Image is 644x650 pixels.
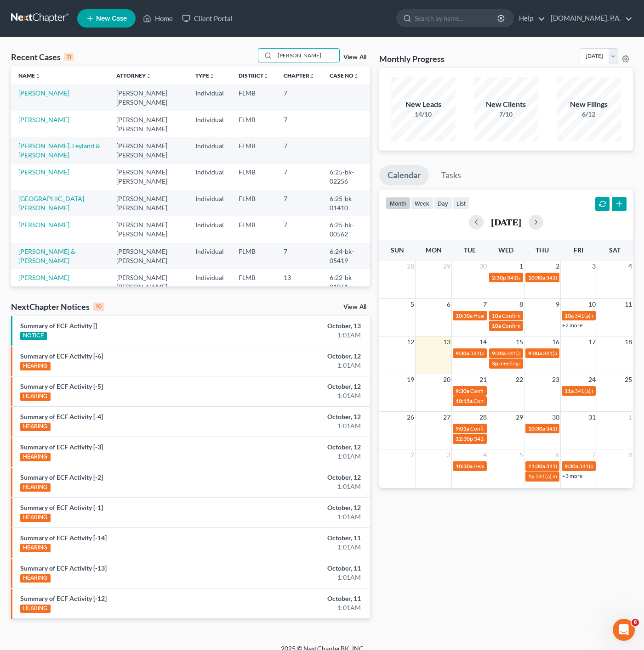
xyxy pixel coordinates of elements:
div: HEARING [20,483,51,492]
td: FLMB [231,164,276,190]
div: HEARING [20,544,51,552]
div: 7/10 [474,110,538,119]
div: 1:01AM [253,421,361,431]
span: 8 [627,449,633,460]
span: 10 [587,299,597,310]
span: 341(a) meeting [543,350,579,357]
div: 1:01AM [253,573,361,582]
span: 9:30a [456,350,469,357]
a: +2 more [562,322,582,329]
span: 11 [624,299,633,310]
a: [DOMAIN_NAME], P.A. [546,10,633,27]
span: 6 [555,449,560,460]
span: Tue [464,246,476,254]
button: list [452,197,470,209]
span: 22 [515,374,524,385]
span: 1 [627,412,633,423]
div: 14/10 [391,110,456,119]
a: Summary of ECF Activity [-14] [20,534,107,542]
span: 7 [482,299,488,310]
td: 13 [276,269,322,295]
td: 6:25-bk-00562 [322,216,370,242]
a: Summary of ECF Activity [-13] [20,564,107,572]
span: 3 [591,261,597,272]
div: October, 11 [253,594,361,603]
div: 1:01AM [253,331,361,340]
td: [PERSON_NAME] [PERSON_NAME] [109,216,188,242]
span: 341(a) meeting [536,473,572,480]
a: Summary of ECF Activity [-3] [20,443,103,451]
i: unfold_more [309,73,315,79]
span: 7 [591,449,597,460]
span: 20 [442,374,451,385]
div: October, 12 [253,352,361,361]
td: FLMB [231,269,276,295]
td: 6:25-bk-01410 [322,190,370,216]
span: 18 [624,336,633,347]
div: October, 12 [253,503,361,512]
td: 6:24-bk-05419 [322,243,370,269]
span: 27 [442,412,451,423]
span: 341(a) meeting [470,350,507,357]
div: 1:01AM [253,361,361,370]
td: Individual [188,111,231,137]
span: 341(a) meeting [546,463,582,470]
div: October, 12 [253,443,361,452]
div: HEARING [20,574,51,583]
span: Wed [498,246,513,254]
a: [PERSON_NAME], Leyland & [PERSON_NAME] [18,142,100,159]
i: unfold_more [263,73,269,79]
span: 29 [515,412,524,423]
div: HEARING [20,453,51,461]
span: New Case [96,15,127,22]
span: 15 [515,336,524,347]
span: 19 [406,374,415,385]
span: 341(a) meeting [579,463,616,470]
span: 24 [587,374,597,385]
span: 5 [410,299,415,310]
h3: Monthly Progress [379,53,445,64]
td: 6:22-bk-01061 [322,269,370,295]
h2: [DATE] [491,217,521,227]
td: 7 [276,216,322,242]
input: Search by name... [275,49,339,62]
td: [PERSON_NAME] [PERSON_NAME] [109,84,188,111]
td: [PERSON_NAME] [PERSON_NAME] [109,111,188,137]
span: Sun [391,246,404,254]
div: 1:01AM [253,603,361,612]
i: unfold_more [35,73,40,79]
div: HEARING [20,392,51,401]
div: HEARING [20,514,51,522]
span: 23 [551,374,560,385]
span: Hearing [473,312,493,319]
a: Summary of ECF Activity [-4] [20,413,103,420]
span: 10:30a [456,312,473,319]
span: 6 [632,619,639,626]
span: 2 [410,449,415,460]
span: Confirmation hearing [502,312,554,319]
span: 341(a) meeting [546,274,582,281]
div: New Leads [391,99,456,110]
span: 9 [555,299,560,310]
div: October, 11 [253,533,361,543]
span: 31 [587,412,597,423]
td: FLMB [231,84,276,111]
a: Nameunfold_more [18,72,40,79]
div: New Filings [557,99,621,110]
td: Individual [188,164,231,190]
span: 3p [492,360,498,367]
div: Recent Cases [11,51,74,62]
td: Individual [188,84,231,111]
span: 13 [442,336,451,347]
div: 6/12 [557,110,621,119]
td: [PERSON_NAME] [PERSON_NAME] [109,243,188,269]
span: 4 [627,261,633,272]
span: 8 [519,299,524,310]
a: View All [343,304,366,310]
td: [PERSON_NAME] [PERSON_NAME] [109,269,188,295]
span: 10a [492,322,501,329]
span: 17 [587,336,597,347]
span: 11:30a [528,463,545,470]
button: month [386,197,410,209]
span: 25 [624,374,633,385]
